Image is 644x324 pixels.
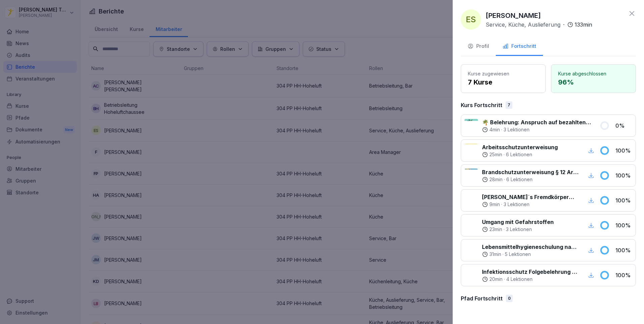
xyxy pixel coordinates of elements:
div: Fortschritt [503,42,536,50]
p: 0 % [615,122,632,130]
button: Profil [461,38,496,56]
p: Umgang mit Gefahrstoffen [482,218,554,226]
p: 6 Lektionen [506,151,532,158]
p: 100 % [615,147,632,155]
p: 25 min [489,151,502,158]
div: Profil [468,42,489,50]
div: · [482,201,579,208]
p: Pfad Fortschritt [461,294,503,302]
p: Kurse abgeschlossen [558,70,629,77]
p: 133 min [575,21,592,29]
div: 0 [506,295,513,302]
p: 31 min [489,251,501,258]
p: Lebensmittelhygieneschulung nach EU-Verordnung (EG) Nr. 852 / 2004 [482,243,579,251]
div: · [482,276,579,283]
p: 100 % [615,196,632,204]
button: Fortschritt [496,38,543,56]
p: Brandschutzunterweisung § 12 ArbSchG [482,168,579,176]
p: 5 Lektionen [505,251,531,258]
p: 6 Lektionen [506,176,533,183]
div: ES [461,9,481,30]
p: Arbeitsschutzunterweisung [482,143,558,151]
p: Infektionsschutz Folgebelehrung (nach §43 IfSG) [482,268,579,276]
div: · [486,21,592,29]
p: [PERSON_NAME]`s Fremdkörpermanagement [482,193,579,201]
p: 96 % [558,77,629,87]
p: 3 Lektionen [506,226,532,233]
p: 23 min [489,226,502,233]
p: [PERSON_NAME] [486,10,541,21]
div: · [482,151,558,158]
div: · [482,126,591,133]
div: · [482,251,579,258]
p: Kurs Fortschritt [461,101,502,109]
p: 🌴 Belehrung: Anspruch auf bezahlten Erholungsurlaub und [PERSON_NAME] [482,118,591,126]
p: 28 min [489,176,503,183]
p: 3 Lektionen [504,126,529,133]
p: Service, Küche, Auslieferung [486,21,560,29]
p: 9 min [489,201,500,208]
p: 4 Lektionen [506,276,533,283]
p: 100 % [615,171,632,180]
p: 100 % [615,221,632,229]
p: 4 min [489,126,500,133]
div: · [482,176,579,183]
p: 20 min [489,276,503,283]
div: 7 [506,101,512,109]
p: 7 Kurse [468,77,539,87]
p: 3 Lektionen [504,201,529,208]
p: 100 % [615,271,632,279]
p: Kurse zugewiesen [468,70,539,77]
p: 100 % [615,246,632,254]
div: · [482,226,554,233]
